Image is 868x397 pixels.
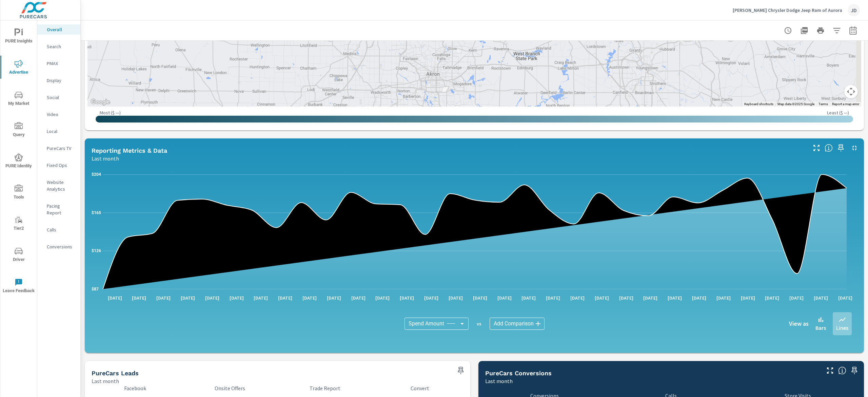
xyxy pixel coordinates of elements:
p: Lines [836,324,848,332]
p: [DATE] [833,295,857,301]
img: Google [89,98,112,107]
p: Conversions [47,243,75,250]
span: Driver [2,247,35,264]
text: $165 [92,210,101,215]
p: [DATE] [249,295,273,301]
a: Report a map error [832,102,859,106]
a: Terms (opens in new tab) [818,102,828,106]
p: [DATE] [371,295,394,301]
p: Display [47,77,75,84]
h5: PureCars Leads [92,370,139,377]
p: [DATE] [785,295,808,301]
p: [DATE] [493,295,516,301]
p: Last month [92,377,119,385]
p: Search [47,43,75,50]
p: [DATE] [541,295,565,301]
p: Pacing Report [47,203,75,216]
div: Conversions [37,242,80,252]
p: [DATE] [225,295,249,301]
p: [DATE] [273,295,297,301]
p: Website Analytics [47,179,75,192]
span: Map data ©2025 Google [777,102,814,106]
p: [DATE] [468,295,492,301]
div: Local [37,126,80,136]
span: Query [2,122,35,139]
p: Calls [47,226,75,233]
p: [DATE] [663,295,687,301]
p: [DATE] [298,295,321,301]
h5: Reporting Metrics & Data [92,147,167,154]
p: [DATE] [809,295,833,301]
p: [DATE] [200,295,224,301]
div: JD [848,4,860,16]
p: Convert [377,385,463,391]
div: Video [37,109,80,119]
span: Leave Feedback [2,278,35,295]
p: [DATE] [687,295,711,301]
p: Trade Report [282,385,369,391]
span: Understand conversion over the selected time range. [838,366,846,375]
span: Save this to your personalized report [835,143,846,153]
span: PURE Insights [2,29,35,45]
div: Social [37,92,80,102]
button: Print Report [814,24,827,37]
div: Add Comparison [490,318,545,330]
button: Minimize Widget [849,143,860,153]
div: Display [37,75,80,86]
div: Spend Amount [405,318,469,330]
span: Save this to your personalized report [455,365,466,376]
text: $87 [92,287,99,291]
div: Search [37,41,80,52]
p: [DATE] [419,295,443,301]
button: "Export Report to PDF" [797,24,811,37]
p: [DATE] [176,295,200,301]
span: Advertise [2,60,35,76]
span: PURE Identity [2,153,35,170]
div: PMAX [37,58,80,69]
div: Pacing Report [37,201,80,218]
div: nav menu [0,20,37,301]
p: [DATE] [322,295,346,301]
text: $126 [92,248,101,253]
button: Map camera controls [844,85,858,98]
text: $204 [92,172,101,177]
span: Understand performance data overtime and see how metrics compare to each other. [825,144,833,152]
div: Calls [37,225,80,235]
button: Keyboard shortcuts [744,102,773,107]
p: Local [47,128,75,135]
div: Fixed Ops [37,160,80,170]
p: [DATE] [736,295,760,301]
p: [PERSON_NAME] Chrysler Dodge Jeep Ram of Aurora [733,7,842,13]
p: Fixed Ops [47,162,75,169]
p: [DATE] [590,295,614,301]
p: [DATE] [712,295,735,301]
p: PureCars TV [47,145,75,152]
p: Bars [815,324,826,332]
p: [DATE] [127,295,151,301]
p: Onsite Offers [186,385,273,391]
div: Overall [37,24,80,35]
button: Apply Filters [830,24,844,37]
span: Save this to your personalized report [849,365,860,376]
span: Spend Amount [409,320,444,327]
p: [DATE] [566,295,589,301]
h6: View as [789,320,809,327]
p: [DATE] [347,295,370,301]
a: Open this area in Google Maps (opens a new window) [89,98,112,107]
p: PMAX [47,60,75,67]
p: Last month [485,377,513,385]
p: [DATE] [395,295,419,301]
p: [DATE] [152,295,175,301]
p: Least ( $ — ) [827,110,849,116]
div: PureCars TV [37,143,80,153]
p: [DATE] [444,295,468,301]
p: [DATE] [103,295,127,301]
p: Last month [92,154,119,163]
button: Make Fullscreen [825,365,835,376]
button: Select Date Range [846,24,860,37]
p: Social [47,94,75,101]
p: Facebook [92,385,178,391]
p: [DATE] [614,295,638,301]
button: Make Fullscreen [811,143,822,153]
span: Tools [2,185,35,201]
